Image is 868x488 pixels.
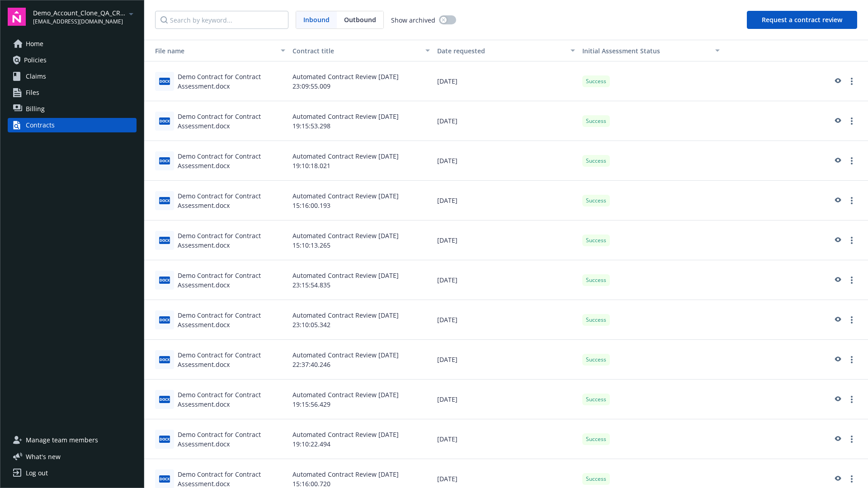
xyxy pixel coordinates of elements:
[747,11,857,29] button: Request a contract review
[178,151,285,170] div: Demo Contract for Contract Assessment.docx
[24,53,47,67] span: Policies
[289,101,434,141] div: Automated Contract Review [DATE] 19:15:53.298
[159,197,170,204] span: docx
[159,356,170,363] span: docx
[159,237,170,244] span: docx
[26,118,55,132] div: Contracts
[8,118,137,132] a: Contracts
[289,419,434,459] div: Automated Contract Review [DATE] 19:10:22.494
[582,47,660,55] span: Initial Assessment Status
[391,15,435,25] span: Show archived
[178,390,285,409] div: Demo Contract for Contract Assessment.docx
[148,46,275,56] div: File name
[586,236,606,244] span: Success
[148,46,275,56] div: Toggle SortBy
[26,37,43,51] span: Home
[26,466,48,480] div: Log out
[434,340,578,380] div: [DATE]
[289,141,434,181] div: Automated Contract Review [DATE] 19:10:18.021
[832,474,843,484] a: preview
[582,46,710,56] div: Toggle SortBy
[26,85,39,100] span: Files
[846,275,857,286] a: more
[178,231,285,250] div: Demo Contract for Contract Assessment.docx
[586,435,606,443] span: Success
[832,235,843,246] a: preview
[178,191,285,210] div: Demo Contract for Contract Assessment.docx
[832,195,843,206] a: preview
[159,475,170,482] span: docx
[159,396,170,403] span: docx
[846,314,857,325] a: more
[33,18,126,26] span: [EMAIL_ADDRESS][DOMAIN_NAME]
[178,430,285,449] div: Demo Contract for Contract Assessment.docx
[586,117,606,125] span: Success
[8,69,137,84] a: Claims
[434,181,578,221] div: [DATE]
[846,434,857,445] a: more
[846,155,857,166] a: more
[289,380,434,419] div: Automated Contract Review [DATE] 19:15:56.429
[846,235,857,246] a: more
[178,112,285,131] div: Demo Contract for Contract Assessment.docx
[586,157,606,165] span: Success
[337,11,383,28] span: Outbound
[155,11,288,29] input: Search by keyword...
[586,356,606,364] span: Success
[8,37,137,51] a: Home
[159,436,170,442] span: docx
[586,316,606,324] span: Success
[26,433,98,447] span: Manage team members
[289,181,434,221] div: Automated Contract Review [DATE] 15:16:00.193
[178,310,285,329] div: Demo Contract for Contract Assessment.docx
[289,221,434,260] div: Automated Contract Review [DATE] 15:10:13.265
[846,394,857,405] a: more
[832,434,843,445] a: preview
[8,53,137,67] a: Policies
[8,8,26,26] img: navigator-logo.svg
[832,76,843,87] a: preview
[434,419,578,459] div: [DATE]
[33,8,126,18] span: Demo_Account_Clone_QA_CR_Tests_Demo
[586,77,606,85] span: Success
[586,475,606,483] span: Success
[289,40,434,61] button: Contract title
[846,116,857,127] a: more
[289,340,434,380] div: Automated Contract Review [DATE] 22:37:40.246
[289,260,434,300] div: Automated Contract Review [DATE] 23:15:54.835
[434,380,578,419] div: [DATE]
[434,141,578,181] div: [DATE]
[8,433,137,447] a: Manage team members
[586,276,606,284] span: Success
[832,275,843,286] a: preview
[8,85,137,100] a: Files
[434,61,578,101] div: [DATE]
[832,394,843,405] a: preview
[832,354,843,365] a: preview
[159,277,170,283] span: docx
[292,46,420,56] div: Contract title
[159,316,170,323] span: docx
[289,300,434,340] div: Automated Contract Review [DATE] 23:10:05.342
[26,102,45,116] span: Billing
[434,300,578,340] div: [DATE]
[846,474,857,484] a: more
[289,61,434,101] div: Automated Contract Review [DATE] 23:09:55.009
[434,260,578,300] div: [DATE]
[846,354,857,365] a: more
[846,76,857,87] a: more
[434,221,578,260] div: [DATE]
[832,116,843,127] a: preview
[586,395,606,404] span: Success
[8,102,137,116] a: Billing
[434,101,578,141] div: [DATE]
[8,452,75,461] button: What's new
[26,69,46,84] span: Claims
[159,157,170,164] span: docx
[159,117,170,124] span: docx
[33,8,137,26] button: Demo_Account_Clone_QA_CR_Tests_Demo[EMAIL_ADDRESS][DOMAIN_NAME]arrowDropDown
[159,78,170,84] span: docx
[26,452,61,461] span: What ' s new
[178,350,285,369] div: Demo Contract for Contract Assessment.docx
